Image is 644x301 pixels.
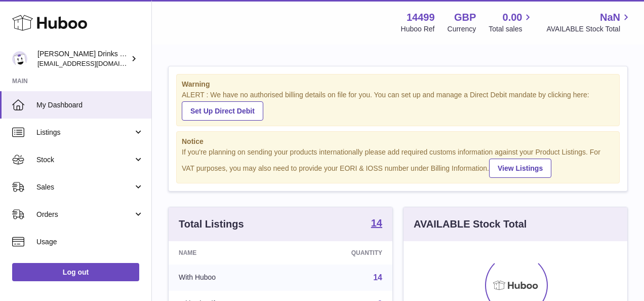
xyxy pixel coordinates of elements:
[36,155,133,165] span: Stock
[401,24,435,34] div: Huboo Ref
[169,241,289,265] th: Name
[12,51,27,66] img: internalAdmin-14499@internal.huboo.com
[489,24,534,34] span: Total sales
[503,11,522,24] span: 0.00
[36,210,133,219] span: Orders
[12,263,139,281] a: Log out
[36,128,133,137] span: Listings
[600,11,620,24] span: NaN
[182,80,614,89] strong: Warning
[407,11,435,24] strong: 14499
[373,273,382,282] a: 14
[489,159,551,178] a: View Listings
[454,11,476,24] strong: GBP
[182,101,263,121] a: Set Up Direct Debit
[182,147,614,178] div: If you're planning on sending your products internationally please add required customs informati...
[36,100,144,110] span: My Dashboard
[489,11,534,34] a: 0.00 Total sales
[546,11,632,34] a: NaN AVAILABLE Stock Total
[169,265,289,291] td: With Huboo
[371,218,382,230] a: 14
[36,182,133,192] span: Sales
[37,59,149,67] span: [EMAIL_ADDRESS][DOMAIN_NAME]
[289,241,392,265] th: Quantity
[546,24,632,34] span: AVAILABLE Stock Total
[179,217,244,231] h3: Total Listings
[182,137,614,146] strong: Notice
[414,217,527,231] h3: AVAILABLE Stock Total
[37,49,129,68] div: [PERSON_NAME] Drinks LTD (t/a Zooz)
[448,24,476,34] div: Currency
[182,90,614,121] div: ALERT : We have no authorised billing details on file for you. You can set up and manage a Direct...
[36,237,144,247] span: Usage
[371,218,382,228] strong: 14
